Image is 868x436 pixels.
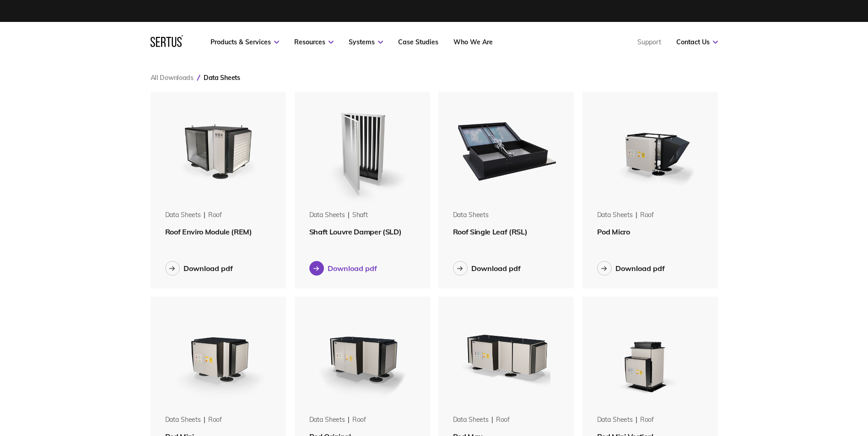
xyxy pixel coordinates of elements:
[328,264,377,273] div: Download pdf
[640,211,654,220] div: roof
[309,261,377,276] button: Download pdf
[309,227,402,236] span: Shaft Louvre Damper (SLD)
[597,227,630,236] span: Pod Micro
[676,38,718,46] a: Contact Us
[352,211,368,220] div: shaft
[453,211,489,220] div: Data Sheets
[183,264,233,273] div: Download pdf
[822,392,868,436] iframe: Chat Widget
[453,38,493,46] a: Who We Are
[165,261,233,276] button: Download pdf
[453,261,521,276] button: Download pdf
[309,211,345,220] div: Data Sheets
[151,74,194,82] a: All Downloads
[615,264,665,273] div: Download pdf
[165,415,201,425] div: Data Sheets
[471,264,521,273] div: Download pdf
[496,415,510,425] div: roof
[349,38,383,46] a: Systems
[208,415,222,425] div: roof
[453,227,528,236] span: Roof Single Leaf (RSL)
[597,415,633,425] div: Data Sheets
[597,211,633,220] div: Data Sheets
[210,38,279,46] a: Products & Services
[352,415,366,425] div: roof
[309,415,345,425] div: Data Sheets
[165,227,252,236] span: Roof Enviro Module (REM)
[398,38,438,46] a: Case Studies
[294,38,334,46] a: Resources
[597,261,665,276] button: Download pdf
[640,415,654,425] div: roof
[453,415,489,425] div: Data Sheets
[637,38,661,46] a: Support
[208,211,222,220] div: roof
[165,211,201,220] div: Data Sheets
